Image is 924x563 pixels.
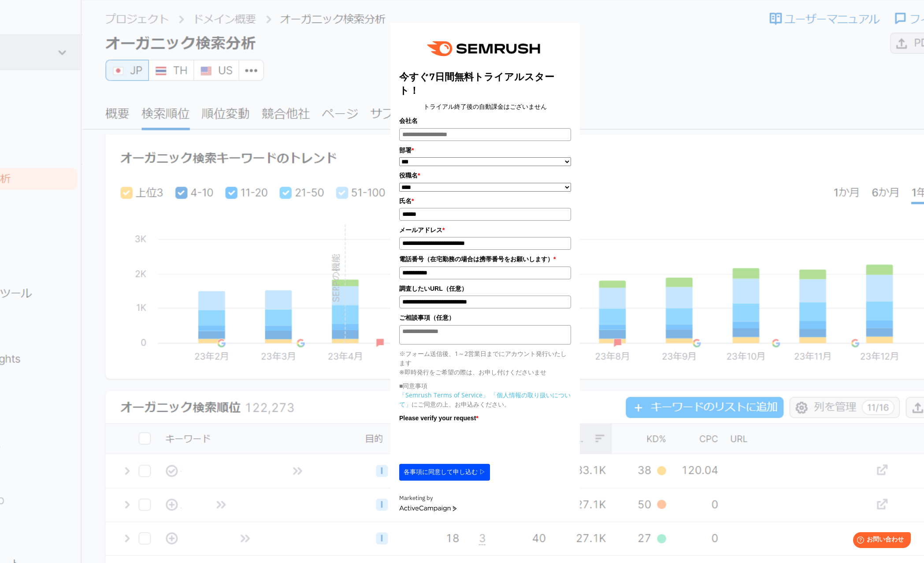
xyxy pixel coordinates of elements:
label: メールアドレス [399,225,571,235]
p: ■同意事項 [399,381,571,390]
a: 「個人情報の取り扱いについて」 [399,391,571,408]
a: 「Semrush Terms of Service」 [399,391,489,399]
button: 各事項に同意して申し込む ▷ [399,464,490,481]
iframe: reCAPTCHA [399,425,533,459]
label: 調査したいURL（任意） [399,284,571,293]
label: 会社名 [399,116,571,126]
label: 氏名 [399,196,571,206]
p: ※フォーム送信後、1～2営業日までにアカウント発行いたします ※即時発行をご希望の際は、お申し付けくださいませ [399,349,571,377]
p: にご同意の上、お申込みください。 [399,390,571,409]
label: ご相談事項（任意） [399,313,571,322]
img: e6a379fe-ca9f-484e-8561-e79cf3a04b3f.png [421,32,549,66]
div: Marketing by [399,494,571,503]
label: Please verify your request [399,413,571,423]
center: トライアル終了後の自動課金はございません [399,102,571,111]
label: 部署 [399,145,571,155]
title: 今すぐ7日間無料トライアルスタート！ [399,70,571,97]
label: 電話番号（在宅勤務の場合は携帯番号をお願いします） [399,254,571,264]
label: 役職名 [399,170,571,180]
iframe: Help widget launcher [846,529,914,553]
